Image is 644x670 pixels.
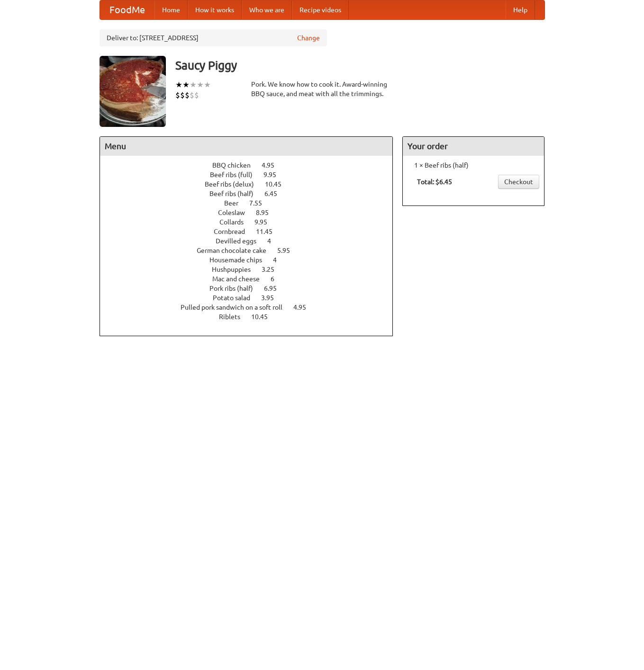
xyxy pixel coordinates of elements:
[190,90,194,100] li: $
[256,209,278,216] span: 8.95
[197,80,204,90] li: ★
[219,218,285,226] a: Collards 9.95
[185,90,190,100] li: $
[212,275,292,283] a: Mac and cheese 6
[197,247,276,254] span: German chocolate cake
[212,161,260,169] span: BBQ chicken
[265,180,291,188] span: 10.45
[256,228,282,235] span: 11.45
[224,199,248,207] span: Beer
[263,171,286,179] span: 9.95
[408,161,539,170] li: 1 × Beef ribs (half)
[251,80,393,98] div: Pork. We know how to cook it. Award-winning BBQ sauce, and meat with all the trimmings.
[218,209,254,216] span: Coleslaw
[212,275,269,283] span: Mac and cheese
[273,256,286,264] span: 4
[212,161,292,169] a: BBQ chicken 4.95
[212,266,292,273] a: Hushpuppies 3.25
[251,313,277,321] span: 10.45
[197,247,308,254] a: German chocolate cake 5.95
[498,175,539,189] a: Checkout
[262,266,284,273] span: 3.25
[216,237,289,245] a: Devilled eggs 4
[209,190,295,197] a: Beef ribs (half) 6.45
[204,80,211,90] li: ★
[403,137,544,156] h4: Your order
[175,56,545,75] h3: Saucy Piggy
[261,294,283,302] span: 3.95
[264,190,287,197] span: 6.45
[209,190,263,197] span: Beef ribs (half)
[181,304,324,311] a: Pulled pork sandwich on a soft roll 4.95
[205,180,263,188] span: Beef ribs (delux)
[188,0,242,19] a: How it works
[190,80,197,90] li: ★
[214,228,290,235] a: Cornbread 11.45
[271,275,284,283] span: 6
[293,304,316,311] span: 4.95
[213,294,260,302] span: Potato salad
[219,218,253,226] span: Collards
[180,90,185,100] li: $
[182,80,190,90] li: ★
[100,56,166,127] img: angular.jpg
[277,247,299,254] span: 5.95
[264,285,286,292] span: 6.95
[209,256,294,264] a: Housemade chips 4
[292,0,349,19] a: Recipe videos
[267,237,281,245] span: 4
[212,266,260,273] span: Hushpuppies
[175,80,182,90] li: ★
[209,285,294,292] a: Pork ribs (half) 6.95
[224,199,280,207] a: Beer 7.55
[194,90,199,100] li: $
[506,0,535,19] a: Help
[297,33,320,43] a: Change
[219,313,285,321] a: Riblets 10.45
[254,218,277,226] span: 9.95
[210,171,294,179] a: Beef ribs (full) 9.95
[213,294,291,302] a: Potato salad 3.95
[205,180,299,188] a: Beef ribs (delux) 10.45
[216,237,266,245] span: Devilled eggs
[262,161,284,169] span: 4.95
[219,313,250,321] span: Riblets
[214,228,254,235] span: Cornbread
[210,171,262,179] span: Beef ribs (full)
[242,0,292,19] a: Who we are
[218,209,286,216] a: Coleslaw 8.95
[249,199,272,207] span: 7.55
[100,29,327,46] div: Deliver to: [STREET_ADDRESS]
[209,285,263,292] span: Pork ribs (half)
[154,0,188,19] a: Home
[175,90,180,100] li: $
[100,0,154,19] a: FoodMe
[417,178,452,186] b: Total: $6.45
[100,137,393,156] h4: Menu
[181,304,292,311] span: Pulled pork sandwich on a soft roll
[209,256,272,264] span: Housemade chips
